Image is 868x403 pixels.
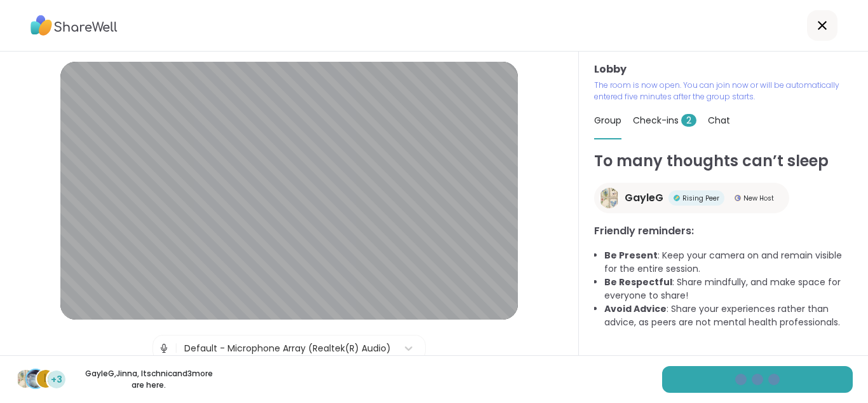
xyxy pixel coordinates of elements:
img: GayleG [17,370,34,388]
span: Chat [708,114,730,127]
img: New Host [735,195,741,201]
span: Group [594,114,621,127]
li: : Keep your camera on and remain visible for the entire session. [604,249,853,276]
img: Microphone [158,336,170,361]
p: The room is now open. You can join now or will be automatically entered five minutes after the gr... [594,80,853,103]
h1: To many thoughts can’t sleep [594,150,853,173]
span: l [44,371,48,387]
span: +3 [51,373,62,386]
img: Rising Peer [674,195,680,201]
b: Be Present [604,249,658,262]
span: Check-ins [633,114,696,127]
li: : Share your experiences rather than advice, as peers are not mental health professionals. [604,302,853,329]
img: Jinna [27,370,44,388]
img: GayleG [599,188,620,208]
img: ShareWell Logo [31,11,118,40]
span: 2 [681,114,696,127]
b: Avoid Advice [604,302,667,315]
span: New Host [743,194,774,203]
h3: Friendly reminders: [594,223,853,239]
span: Rising Peer [682,194,719,203]
h3: Lobby [594,62,853,77]
span: GayleG [625,190,663,206]
p: GayleG , Jinna , ltschnic and 3 more are here. [78,368,220,391]
b: Be Respectful [604,276,672,288]
li: : Share mindfully, and make space for everyone to share! [604,276,853,302]
div: Default - Microphone Array (Realtek(R) Audio) [184,342,391,355]
span: | [175,336,178,361]
a: GayleGGayleGRising PeerRising PeerNew HostNew Host [594,183,789,213]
